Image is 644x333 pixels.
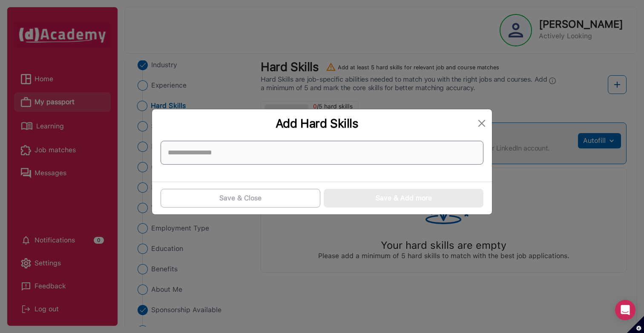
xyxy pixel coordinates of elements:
button: Set cookie preferences [627,316,644,333]
div: Save & Add more [376,193,432,203]
div: Save & Close [219,193,262,203]
div: Add Hard Skills [159,116,475,131]
button: Close [475,117,489,130]
div: Open Intercom Messenger [615,300,635,320]
button: Save & Close [161,189,320,208]
button: Save & Add more [324,189,483,208]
